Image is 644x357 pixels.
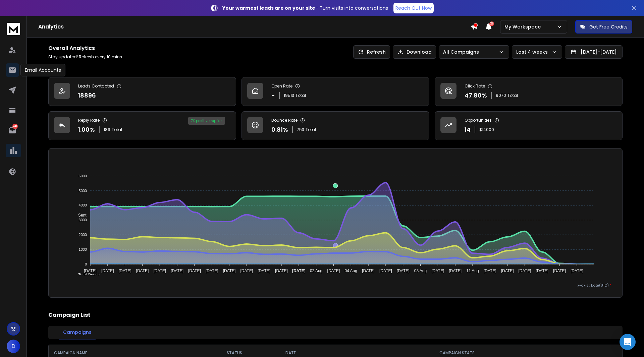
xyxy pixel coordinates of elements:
p: Stay updated! Refresh every 10 mins. [48,54,123,60]
tspan: [DATE] [171,269,183,273]
div: Open Intercom Messenger [620,334,636,350]
img: logo [7,23,20,35]
span: 753 [297,127,304,132]
span: Total Opens [73,273,100,277]
a: Reply Rate1.00%189Total7% positive replies [48,111,236,140]
a: Reach Out Now [393,3,434,13]
p: Reply Rate [78,118,100,123]
p: Click Rate [465,83,485,89]
tspan: 6000 [79,174,87,178]
p: $ 14000 [479,127,494,132]
tspan: [DATE] [275,269,288,273]
a: Click Rate47.80%9070Total [435,77,623,106]
div: Email Accounts [20,64,65,76]
button: Campaigns [59,325,96,340]
span: Sent [73,213,87,218]
tspan: [DATE] [240,269,253,273]
p: Leads Contacted [78,83,114,89]
tspan: [DATE] [449,269,462,273]
span: 29 [489,21,494,26]
tspan: [DATE] [571,269,583,273]
p: Bounce Rate [271,118,298,123]
p: 14 [465,125,471,134]
button: Download [393,45,436,59]
tspan: [DATE] [327,269,340,273]
strong: Your warmest leads are on your site [222,5,315,11]
p: Reach Out Now [395,5,432,11]
tspan: 0 [85,262,87,266]
span: Total [296,93,306,98]
tspan: [DATE] [536,269,549,273]
tspan: 4000 [79,203,87,207]
h2: Campaign List [48,311,623,319]
tspan: [DATE] [136,269,149,273]
p: - [271,91,275,100]
tspan: [DATE] [553,269,566,273]
tspan: [DATE] [292,269,306,273]
p: 0.81 % [271,125,288,134]
p: 241 [12,124,18,129]
tspan: 3000 [79,218,87,222]
tspan: [DATE] [484,269,496,273]
span: 189 [104,127,110,132]
tspan: 5000 [79,189,87,193]
p: All Campaigns [443,49,482,55]
tspan: [DATE] [101,269,114,273]
a: Bounce Rate0.81%753Total [241,111,429,140]
span: 9070 [496,93,506,98]
tspan: 08 Aug [414,269,427,273]
span: Total [306,127,316,132]
div: 7 % positive replies [188,117,225,125]
tspan: 04 Aug [345,269,357,273]
p: Opportunities [465,118,492,123]
p: Download [407,49,432,55]
p: Get Free Credits [589,23,628,30]
p: x-axis : Date(UTC) [59,283,611,288]
p: My Workspace [504,23,543,30]
tspan: [DATE] [501,269,514,273]
button: Get Free Credits [575,20,632,34]
tspan: [DATE] [206,269,218,273]
h1: Analytics [38,23,471,31]
span: Total [507,93,518,98]
button: Refresh [353,45,390,59]
p: Open Rate [271,83,292,89]
tspan: [DATE] [379,269,392,273]
button: D [7,340,20,353]
tspan: [DATE] [119,269,131,273]
a: 241 [6,124,19,137]
h1: Overall Analytics [48,44,123,52]
a: Leads Contacted18896 [48,77,236,106]
tspan: 11 Aug [466,269,479,273]
tspan: [DATE] [188,269,201,273]
tspan: [DATE] [362,269,375,273]
button: [DATE]-[DATE] [565,45,623,59]
tspan: [DATE] [223,269,236,273]
a: Opportunities14$14000 [435,111,623,140]
p: Last 4 weeks [516,49,550,55]
p: – Turn visits into conversations [222,5,388,11]
tspan: [DATE] [397,269,410,273]
p: 18896 [78,91,96,100]
tspan: [DATE] [258,269,270,273]
tspan: 1000 [79,247,87,251]
span: Total [112,127,122,132]
a: Open Rate-19513Total [241,77,429,106]
p: 47.80 % [465,91,487,100]
tspan: [DATE] [84,269,97,273]
tspan: 2000 [79,233,87,237]
p: 1.00 % [78,125,95,134]
p: Refresh [367,49,386,55]
tspan: [DATE] [432,269,444,273]
tspan: 02 Aug [310,269,322,273]
tspan: [DATE] [519,269,531,273]
tspan: [DATE] [154,269,166,273]
span: 19513 [284,93,294,98]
